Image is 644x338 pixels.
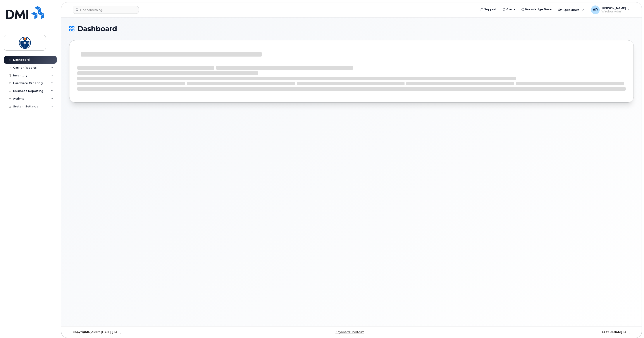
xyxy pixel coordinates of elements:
[72,330,88,334] strong: Copyright
[336,330,364,334] a: Keyboard Shortcuts
[446,330,634,334] div: [DATE]
[69,330,257,334] div: MyServe [DATE]–[DATE]
[602,330,621,334] strong: Last Update
[77,26,117,32] span: Dashboard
